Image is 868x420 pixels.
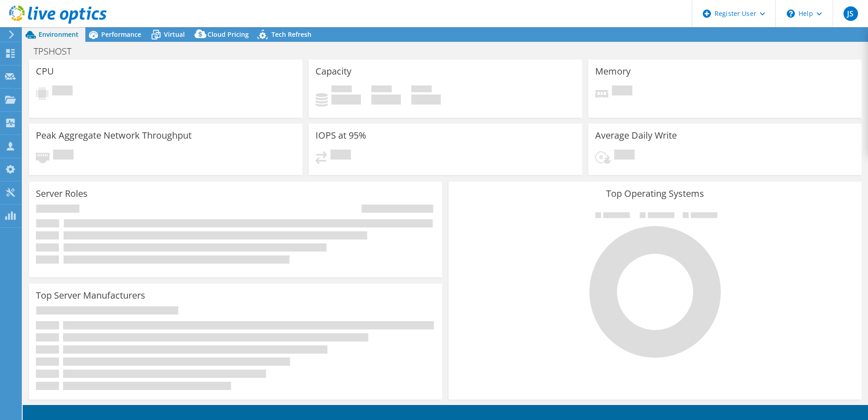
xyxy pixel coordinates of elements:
h3: Top Server Manufacturers [36,290,145,300]
span: Performance [101,30,141,39]
span: Pending [53,150,74,162]
h1: TPSHOST [30,46,85,56]
span: Tech Refresh [271,30,311,39]
span: Pending [612,85,632,98]
h3: Average Daily Write [595,130,677,140]
span: Pending [52,85,73,98]
span: Cloud Pricing [207,30,249,39]
h4: 0 GiB [411,95,441,105]
h4: 0 GiB [371,95,401,105]
svg: \n [787,10,795,18]
h3: CPU [36,66,54,76]
h3: Memory [595,66,631,76]
span: Total [411,85,432,95]
h3: IOPS at 95% [316,130,366,140]
span: Used [331,85,352,95]
span: JS [843,6,858,21]
span: Pending [614,150,635,162]
h3: Top Operating Systems [455,189,855,199]
span: Environment [39,30,79,39]
span: Free [371,85,392,95]
h4: 0 GiB [331,95,361,105]
h3: Capacity [316,66,351,76]
span: Pending [330,150,351,162]
h3: Server Roles [36,189,88,199]
span: Virtual [164,30,185,39]
h3: Peak Aggregate Network Throughput [36,130,192,140]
